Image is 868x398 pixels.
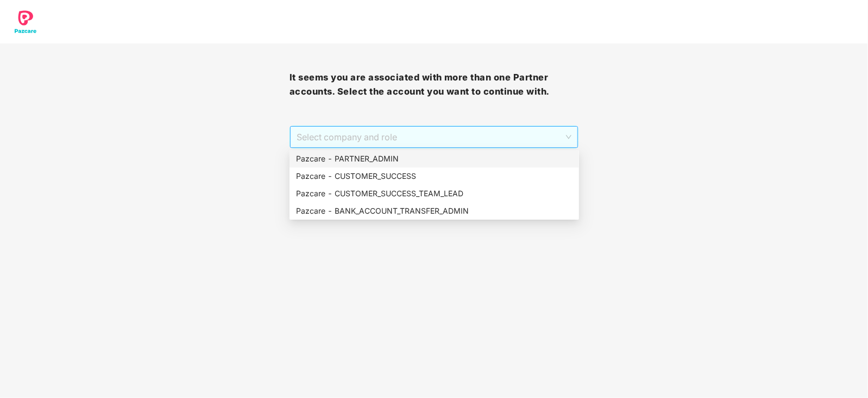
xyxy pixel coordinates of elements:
[297,127,572,147] span: Select company and role
[290,202,579,220] div: Pazcare - BANK_ACCOUNT_TRANSFER_ADMIN
[296,153,573,165] div: Pazcare - PARTNER_ADMIN
[290,167,579,185] div: Pazcare - CUSTOMER_SUCCESS
[296,188,573,200] div: Pazcare - CUSTOMER_SUCCESS_TEAM_LEAD
[290,150,579,167] div: Pazcare - PARTNER_ADMIN
[290,185,579,202] div: Pazcare - CUSTOMER_SUCCESS_TEAM_LEAD
[296,170,573,182] div: Pazcare - CUSTOMER_SUCCESS
[290,71,579,98] h3: It seems you are associated with more than one Partner accounts. Select the account you want to c...
[296,205,573,217] div: Pazcare - BANK_ACCOUNT_TRANSFER_ADMIN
